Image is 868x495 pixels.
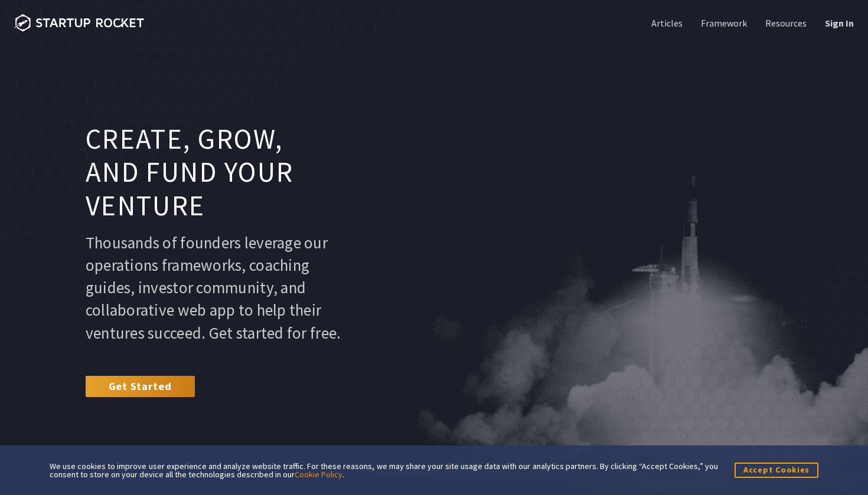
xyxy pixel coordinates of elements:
[649,17,683,29] a: Articles
[763,17,807,29] a: Resources
[86,231,344,343] p: Thousands of founders leverage our operations frameworks, coaching guides, investor community, an...
[86,123,344,223] h1: Create, grow, and fund your venture
[823,17,854,29] a: Sign In
[50,462,718,478] div: We use cookies to improve user experience and analyze website traffic. For these reasons, we may ...
[699,17,747,29] a: Framework
[86,376,195,397] a: Get Started
[735,463,818,477] button: Accept Cookies
[295,469,342,480] a: Cookie Policy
